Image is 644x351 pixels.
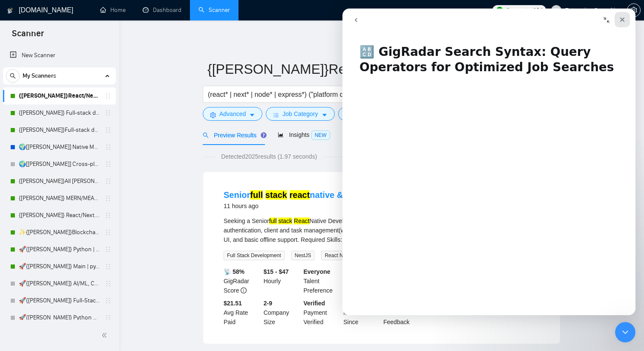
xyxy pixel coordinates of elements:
[224,251,285,260] span: Full Stack Development
[282,109,318,119] span: Job Category
[3,47,116,64] li: New Scanner
[105,263,112,270] span: holder
[105,297,112,304] span: holder
[302,299,342,327] div: Payment Verified
[321,251,357,260] span: React Native
[19,224,100,241] a: ✨{[PERSON_NAME]}Blockchain WW
[222,267,262,295] div: GigRadar Score
[264,300,272,307] b: 2-9
[553,7,559,13] span: user
[291,251,315,260] span: NestJS
[496,7,503,14] img: upwork-logo.png
[342,267,382,295] div: Experience Level
[224,268,244,275] b: 📡 58%
[224,190,403,200] a: Seniorfull stack reactnative &nodedeveloper
[627,3,641,17] button: setting
[260,131,267,139] div: Tooltip anchor
[203,107,262,121] button: settingAdvancedcaret-down
[219,109,246,119] span: Advanced
[19,241,100,258] a: 🚀{[PERSON_NAME]} Python | Django | AI /
[273,112,279,118] span: bars
[278,218,292,224] mark: stack
[311,131,330,140] span: NEW
[249,112,255,118] span: caret-down
[105,161,112,168] span: holder
[19,139,100,156] a: 🌍[[PERSON_NAME]] Native Mobile WW
[19,207,100,224] a: {[PERSON_NAME]} React/Next.js/Node.js (Long-term, All Niches)
[100,6,126,14] a: homeHome
[19,292,100,309] a: 🚀{[PERSON_NAME]} Full-Stack Python (Backend + Frontend)
[19,156,100,173] a: 🌍[[PERSON_NAME]] Cross-platform Mobile WW
[615,322,635,342] iframe: Intercom live chat
[627,7,641,14] a: setting
[5,27,51,45] span: Scanner
[203,132,264,139] span: Preview Results
[215,152,323,161] span: Detected 2025 results (1.97 seconds)
[210,112,216,118] span: setting
[105,178,112,185] span: holder
[105,110,112,116] span: holder
[19,190,100,207] a: {[PERSON_NAME]} MERN/MEAN (Enterprise & SaaS)
[101,331,110,339] span: double-left
[143,6,181,14] a: dashboardDashboard
[304,300,325,307] b: Verified
[533,6,543,15] span: 194
[10,47,109,64] a: New Scanner
[19,122,100,139] a: {[PERSON_NAME]}Full-stack devs WW (<1 month) - pain point
[262,267,302,295] div: Hourly
[264,268,289,275] b: $15 - $47
[265,190,287,200] mark: stack
[269,218,277,224] mark: full
[105,246,112,253] span: holder
[105,212,112,219] span: holder
[203,132,209,138] span: search
[266,107,334,121] button: barsJob Categorycaret-down
[322,112,328,118] span: caret-down
[23,67,56,84] span: My Scanners
[105,127,112,133] span: holder
[224,216,540,244] div: Seeking a Senior Native Developer to build a custom CRM application. The platform will include us...
[7,4,13,17] img: logo
[302,267,342,295] div: Talent Preference
[278,131,330,138] span: Insights
[342,299,382,327] div: Member Since
[262,299,302,327] div: Company Size
[208,89,435,100] input: Search Freelance Jobs...
[6,73,19,79] span: search
[6,69,20,83] button: search
[294,218,310,224] mark: React
[19,104,100,122] a: {[PERSON_NAME]} Full-stack devs WW - pain point
[290,190,310,200] mark: react
[342,9,635,315] iframe: Intercom live chat
[105,229,112,236] span: holder
[222,299,262,327] div: Avg Rate Paid
[19,275,100,292] a: 🚀{[PERSON_NAME]} AI/ML, Custom Models, and LLM Development
[241,287,247,293] span: info-circle
[19,173,100,190] a: {[PERSON_NAME]}All [PERSON_NAME] - web [НАДО ПЕРЕДЕЛАТЬ]
[105,93,112,99] span: holder
[506,6,531,15] span: Connects:
[105,280,112,287] span: holder
[338,107,384,121] button: folderJobscaret-down
[198,6,230,14] a: searchScanner
[224,300,242,307] b: $21.51
[278,132,284,138] span: area-chart
[224,201,403,211] div: 11 hours ago
[304,268,331,275] b: Everyone
[627,7,640,14] span: setting
[19,309,100,326] a: 🚀{[PERSON_NAME]} Python AI/ML Integrations
[105,195,112,202] span: holder
[19,258,100,275] a: 🚀{[PERSON_NAME]} Main | python | django | AI (+less than 30 h)
[250,190,263,200] mark: full
[207,58,543,80] input: Scanner name...
[105,314,112,321] span: holder
[19,87,100,104] a: {[PERSON_NAME]}React/Next.js/Node.js (Long-term, All Niches)
[105,144,112,151] span: holder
